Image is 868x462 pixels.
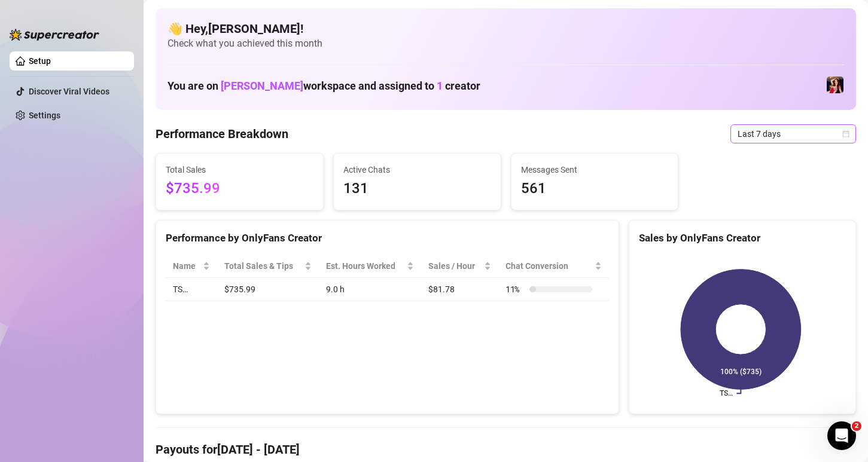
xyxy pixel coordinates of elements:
span: Active Chats [343,163,491,176]
th: Sales / Hour [421,255,498,278]
a: Setup [29,56,51,66]
a: Settings [29,111,60,120]
span: 1 [437,79,443,92]
h4: 👋 Hey, [PERSON_NAME] ! [167,20,844,37]
img: logo-BBDzfeDw.svg [10,29,99,41]
a: Discover Viral Videos [29,87,109,96]
div: Sales by OnlyFans Creator [639,230,846,246]
span: Name [173,259,200,273]
span: 11 % [505,283,525,296]
td: $735.99 [217,278,319,301]
span: 2 [852,421,861,431]
td: $81.78 [421,278,498,301]
div: Est. Hours Worked [326,259,404,273]
span: $735.99 [166,178,313,200]
span: Total Sales & Tips [224,259,302,273]
span: calendar [842,130,849,137]
h1: You are on workspace and assigned to creator [167,79,480,93]
h4: Performance Breakdown [156,126,288,142]
td: 9.0 h [319,278,421,301]
span: 561 [521,178,669,200]
th: Chat Conversion [498,255,609,278]
span: 131 [343,178,491,200]
span: Messages Sent [521,163,669,176]
span: Total Sales [166,163,313,176]
td: TS… [166,278,217,301]
span: Check what you achieved this month [167,37,844,50]
img: TS (@ohitsemmarose) [827,77,843,93]
div: Performance by OnlyFans Creator [166,230,609,246]
th: Name [166,255,217,278]
th: Total Sales & Tips [217,255,319,278]
span: Chat Conversion [505,259,592,273]
iframe: Intercom live chat [827,421,856,450]
span: Sales / Hour [428,259,482,273]
text: TS… [720,390,733,398]
span: [PERSON_NAME] [221,79,303,92]
h4: Payouts for [DATE] - [DATE] [156,441,856,458]
span: Last 7 days [738,125,849,143]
